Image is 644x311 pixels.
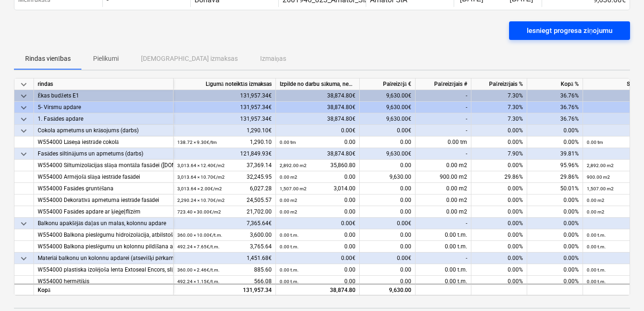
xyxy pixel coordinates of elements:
[416,136,471,148] div: 0.00 tm
[177,206,272,218] div: 21,702.00
[34,284,174,295] div: Kopā
[360,241,416,253] div: 0.00
[471,113,527,125] div: 7.30%
[38,136,169,148] div: W554000 Lāseņa iestrāde cokolā
[527,241,583,253] div: 0.00%
[280,276,356,287] div: 0.00
[360,136,416,148] div: 0.00
[360,253,416,264] div: 0.00€
[360,284,416,295] div: 9,630.00
[527,148,583,160] div: 39.81%
[416,229,471,241] div: 0.00 t.m.
[38,90,169,102] div: Ēkas budžets E1
[471,206,527,218] div: 0.00%
[471,264,527,276] div: 0.00%
[38,148,169,160] div: Fasādes siltinājums un apmetums (darbs)
[416,125,471,136] div: -
[416,148,471,160] div: -
[360,171,416,183] div: 9,630.00
[416,264,471,276] div: 0.00 t.m.
[38,160,169,171] div: W554000 Siltumizolācijas slāņa montāža fasādei ([DOMAIN_NAME]. ailes)
[509,21,630,40] button: Iesniegt progresa ziņojumu
[360,206,416,218] div: 0.00
[471,125,527,136] div: 0.00%
[174,102,276,113] div: 131,957.34€
[360,125,416,136] div: 0.00€
[280,171,356,183] div: 0.00
[527,194,583,206] div: 0.00%
[177,140,217,145] small: 138.72 × 9.30€ / tm
[174,113,276,125] div: 131,957.34€
[471,171,527,183] div: 29.86%
[280,233,299,238] small: 0.00 t.m.
[18,218,29,229] span: keyboard_arrow_down
[38,113,169,125] div: 1. Fasādes apdare
[38,102,169,113] div: 5- Virsmu apdare
[587,233,606,238] small: 0.00 t.m.
[280,183,356,194] div: 3,014.00
[527,276,583,287] div: 0.00%
[471,194,527,206] div: 0.00%
[587,279,606,284] small: 0.00 t.m.
[177,183,272,194] div: 6,027.28
[38,171,169,183] div: W554000 Armējošā slāņa iestrāde fasādei
[280,279,299,284] small: 0.00 t.m.
[174,148,276,160] div: 121,849.93€
[177,276,272,287] div: 566.08
[416,241,471,253] div: 0.00 t.m.
[280,206,356,218] div: 0.00
[18,79,29,90] span: keyboard_arrow_down
[177,279,220,284] small: 492.24 × 1.15€ / t.m.
[471,218,527,229] div: 0.00%
[280,285,356,296] div: 38,874.80
[38,218,169,229] div: Balkonu apakšējās daļas un malas, kolonnu apdare
[280,136,356,148] div: 0.00
[276,253,360,264] div: 0.00€
[416,206,471,218] div: 0.00 m2
[471,160,527,171] div: 0.00%
[276,125,360,136] div: 0.00€
[177,163,225,168] small: 3,013.64 × 12.40€ / m2
[527,206,583,218] div: 0.00%
[25,54,71,64] p: Rindas vienības
[276,113,360,125] div: 38,874.80€
[527,102,583,113] div: 36.76%
[38,206,169,218] div: W554000 Fasādes apdare ar ķieģeļflīzēm
[280,175,297,180] small: 0.00 m2
[527,264,583,276] div: 0.00%
[527,183,583,194] div: 50.01%
[38,183,169,194] div: W554000 Fasādes gruntēšana
[18,125,29,136] span: keyboard_arrow_down
[527,90,583,102] div: 36.76%
[276,148,360,160] div: 38,874.80€
[416,113,471,125] div: -
[18,91,29,102] span: keyboard_arrow_down
[34,78,174,90] div: rindas
[587,186,614,191] small: 1,507.00 m2
[587,209,604,214] small: 0.00 m2
[38,229,169,241] div: W554000 Balkona pieslēgumu hidroizolācija, atbilstoši mezglam
[360,78,416,90] div: Pašreizējā €
[527,229,583,241] div: 0.00%
[527,253,583,264] div: 0.00%
[360,276,416,287] div: 0.00
[177,136,272,148] div: 1,290.10
[177,267,220,272] small: 360.00 × 2.46€ / t.m.
[177,285,272,296] div: 131,957.34
[360,194,416,206] div: 0.00
[471,148,527,160] div: 7.90%
[527,160,583,171] div: 95.96%
[280,241,356,253] div: 0.00
[360,148,416,160] div: 9,630.00€
[18,102,29,113] span: keyboard_arrow_down
[280,264,356,276] div: 0.00
[174,253,276,264] div: 1,451.68€
[471,78,527,90] div: Pašreizējais %
[280,244,299,249] small: 0.00 t.m.
[38,241,169,253] div: W554000 Balkona pieslēgumu un kolonnu pildīšana ar hermētiķi
[276,218,360,229] div: 0.00€
[527,218,583,229] div: 0.00%
[360,264,416,276] div: 0.00
[587,140,603,145] small: 0.00 tm
[471,253,527,264] div: 0.00%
